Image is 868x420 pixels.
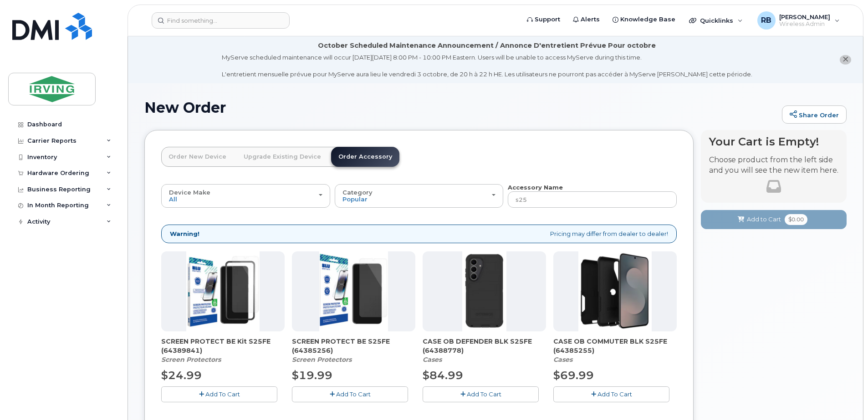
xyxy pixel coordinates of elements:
div: October Scheduled Maintenance Announcement / Annonce D'entretient Prévue Pour octobre [318,41,656,50]
span: $19.99 [292,369,332,382]
span: CASE OB COMMUTER BLK S25FE (64385255) [553,337,677,355]
a: Upgrade Existing Device [236,147,328,167]
span: Add To Cart [467,390,501,398]
div: SCREEN PROTECT BE S25FE (64385256) [292,337,415,364]
em: Screen Protectors [292,355,352,364]
h1: New Order [144,100,777,115]
span: All [169,195,177,203]
p: Choose product from the left side and you will see the new item here. [709,155,838,176]
em: Cases [423,355,442,364]
button: Category Popular [335,184,504,208]
button: Add To Cart [292,386,408,402]
span: $84.99 [423,369,463,382]
button: close notification [840,55,851,65]
span: Add To Cart [597,390,632,398]
img: image-20250915-161557.png [578,251,652,331]
div: SCREEN PROTECT BE Kit S25FE (64389841) [161,337,285,364]
span: $24.99 [161,369,202,382]
img: image-20250924-184623.png [462,251,506,331]
button: Add To Cart [423,386,539,402]
div: CASE OB DEFENDER BLK S25FE (64388778) [423,337,546,364]
span: Popular [342,195,368,203]
strong: Accessory Name [508,184,563,191]
span: Add To Cart [205,390,240,398]
a: Order Accessory [331,147,399,167]
span: SCREEN PROTECT BE S25FE (64385256) [292,337,415,355]
span: Device Make [169,189,210,196]
img: image-20251003-111038.png [319,251,388,331]
strong: Warning! [170,230,199,238]
span: $69.99 [553,369,594,382]
button: Device Make All [161,184,330,208]
div: Pricing may differ from dealer to dealer! [161,225,677,243]
span: Add to Cart [747,215,781,224]
span: Category [342,189,373,196]
span: SCREEN PROTECT BE Kit S25FE (64389841) [161,337,285,355]
span: Add To Cart [336,390,371,398]
a: Share Order [782,105,847,124]
button: Add To Cart [161,386,277,402]
button: Add To Cart [553,386,669,402]
span: CASE OB DEFENDER BLK S25FE (64388778) [423,337,546,355]
div: MyServe scheduled maintenance will occur [DATE][DATE] 8:00 PM - 10:00 PM Eastern. Users will be u... [222,53,752,79]
a: Order New Device [161,147,234,167]
div: CASE OB COMMUTER BLK S25FE (64385255) [553,337,677,364]
span: $0.00 [785,214,807,225]
em: Cases [553,355,572,364]
em: Screen Protectors [161,355,221,364]
h4: Your Cart is Empty! [709,135,838,148]
img: image-20251003-110745.png [186,251,259,331]
button: Add to Cart $0.00 [701,210,847,229]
